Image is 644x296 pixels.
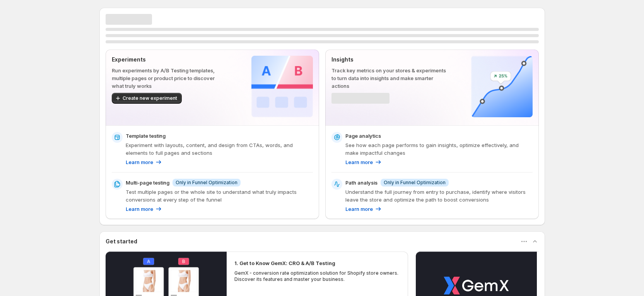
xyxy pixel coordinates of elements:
p: Learn more [345,205,373,213]
img: Experiments [251,56,313,117]
p: See how each page performs to gain insights, optimize effectively, and make impactful changes [345,141,533,157]
p: Path analysis [345,179,378,186]
h2: 1. Get to Know GemX: CRO & A/B Testing [234,259,335,267]
p: GemX - conversion rate optimization solution for Shopify store owners. Discover its features and ... [234,270,401,282]
a: Learn more [345,205,382,213]
a: Learn more [345,158,382,166]
p: Experiment with layouts, content, and design from CTAs, words, and elements to full pages and sec... [126,141,313,157]
p: Learn more [345,158,373,166]
p: Template testing [126,132,166,140]
p: Insights [331,56,446,63]
p: Understand the full journey from entry to purchase, identify where visitors leave the store and o... [345,188,533,204]
p: Page analytics [345,132,381,140]
p: Run experiments by A/B Testing templates, multiple pages or product price to discover what truly ... [112,67,227,90]
p: Learn more [126,158,153,166]
span: Only in Funnel Optimization [384,180,446,186]
p: Test multiple pages or the whole site to understand what truly impacts conversions at every step ... [126,188,313,204]
p: Learn more [126,205,153,213]
p: Multi-page testing [126,179,169,186]
span: Create new experiment [123,95,177,101]
button: Create new experiment [112,93,182,104]
a: Learn more [126,205,162,213]
p: Track key metrics on your stores & experiments to turn data into insights and make smarter actions [331,67,446,90]
img: Insights [471,56,533,117]
h3: Get started [106,238,137,245]
p: Experiments [112,56,227,63]
span: Only in Funnel Optimization [176,180,237,186]
a: Learn more [126,158,162,166]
